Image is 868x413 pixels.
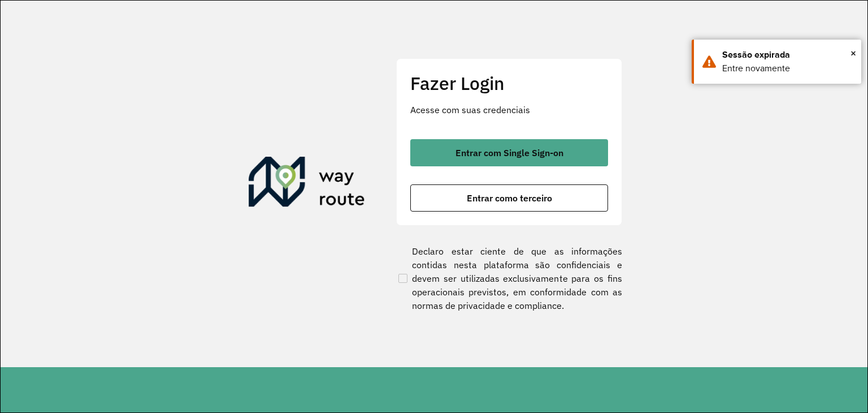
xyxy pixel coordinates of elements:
div: Entre novamente [722,62,853,75]
img: Roteirizador AmbevTech [249,157,365,211]
label: Declaro estar ciente de que as informações contidas nesta plataforma são confidenciais e devem se... [396,244,622,312]
button: button [410,139,608,166]
span: Entrar com Single Sign-on [455,148,563,157]
div: Sessão expirada [722,48,853,62]
span: Entrar como terceiro [467,193,552,203]
p: Acesse com suas credenciais [410,103,608,117]
button: Close [850,45,856,62]
span: × [850,45,856,62]
h2: Fazer Login [410,72,608,94]
button: button [410,184,608,212]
